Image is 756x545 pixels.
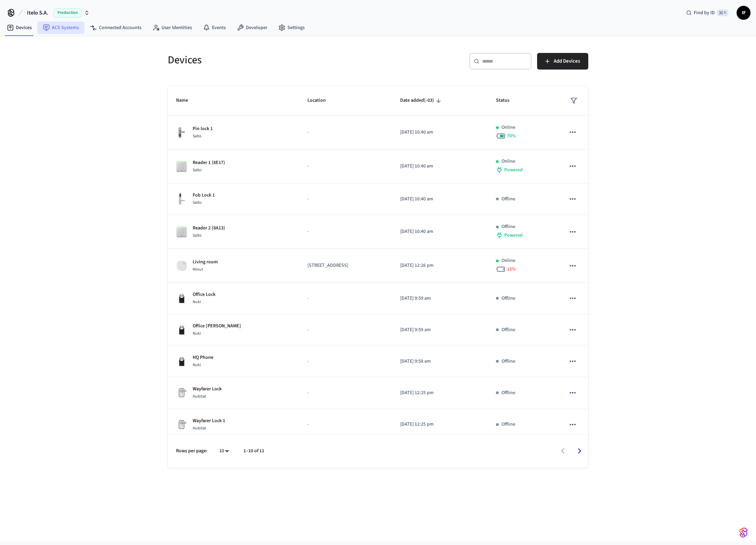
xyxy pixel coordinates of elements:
[739,527,748,538] img: SeamLogoGradient.69752ec5.svg
[571,443,588,459] button: Go to next page
[193,323,241,330] p: Office [PERSON_NAME]
[400,358,479,365] p: [DATE] 9:58 am
[193,299,201,305] span: Nuki
[193,159,225,166] p: Reader 1 (8E17)
[307,163,383,170] p: -
[307,326,383,334] p: -
[193,266,203,272] span: Minut
[694,9,715,16] span: Find by ID
[176,260,187,271] img: Minut Sensor
[193,192,215,199] p: Fob Lock 1
[507,133,516,139] span: 70 %
[193,385,222,393] p: Wayfarer Lock
[504,232,523,239] span: Powered
[307,129,383,136] p: -
[231,21,273,34] a: Developer
[216,446,232,456] div: 10
[176,127,187,138] img: salto_escutcheon_pin
[27,9,48,17] span: Itelo S.A.
[496,95,518,106] span: Status
[273,21,310,34] a: Settings
[501,326,515,334] p: Offline
[307,358,383,365] p: -
[193,125,213,133] p: Pin lock 1
[400,421,479,428] p: [DATE] 12:25 pm
[193,362,201,368] span: Nuki
[400,228,479,235] p: [DATE] 10:40 am
[176,324,187,335] img: Nuki Smart Lock 3.0 Pro Black, Front
[400,326,479,334] p: [DATE] 9:59 am
[37,21,84,34] a: ACS Systems
[193,133,202,139] span: Salto
[400,196,479,203] p: [DATE] 10:40 am
[400,389,479,397] p: [DATE] 12:25 pm
[193,354,213,361] p: HQ Phone
[193,225,225,232] p: Reader 2 (8A13)
[176,161,187,172] img: salto_wallreader_pin
[400,95,443,106] span: Date added(-03)
[176,95,197,106] span: Name
[193,258,218,266] p: Living room
[147,21,197,34] a: User Identities
[400,163,479,170] p: [DATE] 10:40 am
[193,417,225,425] p: Wayfarer Lock 1
[537,53,588,70] button: Add Devices
[84,21,147,34] a: Connected Accounts
[197,21,231,34] a: Events
[176,387,187,398] img: Placeholder Lock Image
[168,86,588,440] table: sticky table
[168,53,374,67] h5: Devices
[717,9,728,16] span: ⌘ K
[504,166,523,173] span: Powered
[307,295,383,302] p: -
[501,295,515,302] p: Offline
[501,158,515,165] p: Online
[176,447,208,455] p: Rows per page:
[176,193,187,205] img: salto_escutcheon
[501,223,515,230] p: Offline
[193,330,201,336] span: Nuki
[307,95,335,106] span: Location
[501,257,515,264] p: Online
[501,196,515,203] p: Offline
[501,389,515,397] p: Offline
[501,358,515,365] p: Offline
[1,21,37,34] a: Devices
[681,7,734,19] div: Find by ID⌘ K
[193,393,206,399] span: Hubitat
[193,167,202,173] span: Salto
[307,389,383,397] p: -
[193,200,202,206] span: Salto
[307,262,383,269] p: [STREET_ADDRESS]
[501,421,515,428] p: Offline
[400,262,479,269] p: [DATE] 12:26 pm
[307,196,383,203] p: -
[193,425,206,431] span: Hubitat
[307,228,383,235] p: -
[54,8,81,17] span: Production
[176,419,187,430] img: Placeholder Lock Image
[176,226,187,237] img: salto_wallreader_pin
[176,356,187,367] img: Nuki Smart Lock 3.0 Pro Black, Front
[193,233,202,238] span: Salto
[737,6,750,20] button: IF
[554,57,580,66] span: Add Devices
[400,129,479,136] p: [DATE] 10:40 am
[176,293,187,304] img: Nuki Smart Lock 3.0 Pro Black, Front
[501,124,515,131] p: Online
[193,291,215,298] p: Office Lock
[507,266,516,273] span: 11 %
[737,7,750,19] span: IF
[307,421,383,428] p: -
[400,295,479,302] p: [DATE] 9:59 am
[243,447,264,455] p: 1–10 of 11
